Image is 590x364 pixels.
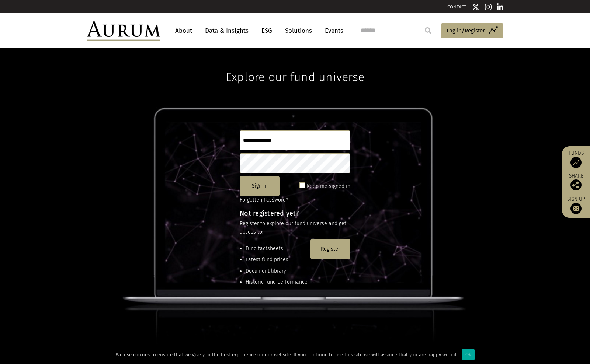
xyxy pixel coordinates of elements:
button: Register [310,239,350,259]
label: Keep me signed in [307,182,350,191]
a: CONTACT [447,4,466,10]
div: Share [566,174,586,190]
li: Fund factsheets [246,245,308,253]
a: Forgotten Password? [240,197,288,203]
a: Events [321,24,343,38]
div: Ok [462,349,475,360]
img: Sign up to our newsletter [570,203,582,214]
img: Access Funds [570,157,582,168]
li: Historic fund performance [246,278,308,286]
img: Aurum [87,21,160,41]
li: Latest fund prices [246,256,308,264]
img: Share this post [570,179,582,190]
li: Document library [246,267,308,275]
a: Data & Insights [201,24,252,38]
a: About [171,24,196,38]
a: ESG [258,24,276,38]
img: Instagram icon [485,3,492,11]
h4: Not registered yet? [240,210,350,217]
input: Submit [421,23,435,38]
a: Solutions [281,24,316,38]
a: Log in/Register [441,23,503,39]
span: Log in/Register [447,26,485,35]
img: Linkedin icon [497,3,504,11]
button: Sign in [240,176,280,196]
img: Twitter icon [472,3,479,11]
h1: Explore our fund universe [226,48,364,84]
a: Funds [566,150,586,168]
p: Register to explore our fund universe and get access to: [240,220,350,236]
a: Sign up [566,196,586,214]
